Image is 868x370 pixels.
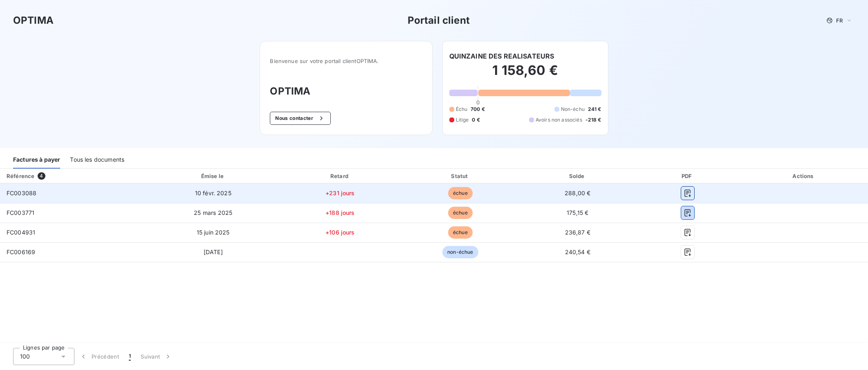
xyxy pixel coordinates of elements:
[38,172,45,180] span: 4
[194,209,232,216] span: 25 mars 2025
[7,173,34,179] div: Référence
[7,248,35,255] span: FC006169
[741,172,866,180] div: Actions
[270,112,330,125] button: Nous contacter
[270,58,422,64] span: Bienvenue sur votre portail client OPTIMA .
[403,172,518,180] div: Statut
[129,352,131,361] span: 1
[270,84,422,99] h3: OPTIMA
[124,348,136,365] button: 1
[472,116,480,124] span: 0 €
[448,226,473,239] span: échue
[456,116,469,124] span: Litige
[449,62,601,87] h2: 1 158,60 €
[148,172,278,180] div: Émise le
[456,106,468,113] span: Échu
[408,13,470,28] h3: Portail client
[449,51,554,61] h6: QUINZAINE DES REALISATEURS
[70,151,124,169] div: Tous les documents
[565,229,590,236] span: 236,87 €
[136,348,177,365] button: Suivant
[195,190,231,196] span: 10 févr. 2025
[74,348,124,365] button: Précédent
[325,229,355,236] span: +106 jours
[471,106,485,113] span: 700 €
[565,248,590,255] span: 240,54 €
[442,246,478,258] span: non-échue
[567,209,588,216] span: 175,15 €
[561,106,585,113] span: Non-échu
[197,229,230,236] span: 15 juin 2025
[13,151,60,169] div: Factures à payer
[325,190,355,196] span: +231 jours
[13,13,54,28] h3: OPTIMA
[20,352,30,361] span: 100
[7,190,36,196] span: FC003088
[281,172,399,180] div: Retard
[536,116,582,124] span: Avoirs non associés
[836,17,843,24] span: FR
[7,229,35,236] span: FC004931
[585,116,601,124] span: -218 €
[448,207,473,219] span: échue
[7,209,34,216] span: FC003771
[476,99,480,106] span: 0
[588,106,601,113] span: 241 €
[637,172,738,180] div: PDF
[204,248,223,255] span: [DATE]
[325,209,355,216] span: +188 jours
[521,172,634,180] div: Solde
[565,190,590,196] span: 288,00 €
[448,187,473,199] span: échue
